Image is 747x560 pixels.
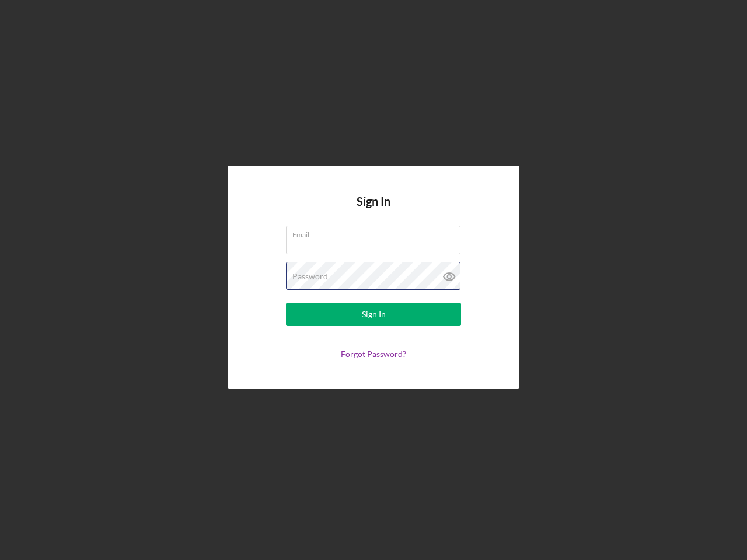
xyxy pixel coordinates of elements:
[286,303,461,326] button: Sign In
[292,226,460,239] label: Email
[362,303,386,326] div: Sign In
[292,272,328,281] label: Password
[341,349,406,359] a: Forgot Password?
[357,195,390,226] h4: Sign In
